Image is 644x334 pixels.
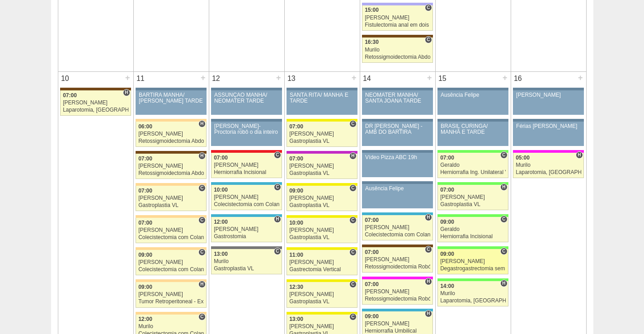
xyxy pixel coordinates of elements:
[440,187,454,193] span: 07:00
[437,214,508,217] div: Key: Brasil
[211,153,282,178] a: C 07:00 [PERSON_NAME] Herniorrafia Incisional
[500,151,507,159] span: Consultório
[360,72,374,85] div: 14
[362,88,432,90] div: Key: Aviso
[198,281,205,288] span: Hospital
[214,202,279,207] div: Colecistectomia com Colangiografia VL
[362,279,432,305] a: H 07:00 [PERSON_NAME] Retossigmoidectomia Robótica
[362,35,432,38] div: Key: Santa Joana
[500,280,507,287] span: Hospital
[289,220,303,226] span: 10:00
[365,186,430,192] div: Ausência Felipe
[513,153,583,178] a: H 05:00 Murilo Laparotomia, [GEOGRAPHIC_DATA], Drenagem, Bridas VL
[349,184,356,192] span: Consultório
[289,227,355,233] div: [PERSON_NAME]
[211,217,282,242] a: H 12:00 [PERSON_NAME] Gastrostomia
[60,88,131,90] div: Key: Santa Joana
[513,119,583,122] div: Key: Aviso
[214,226,279,232] div: [PERSON_NAME]
[58,72,72,85] div: 10
[365,54,430,60] div: Retossigmoidectomia Abdominal VL
[287,282,357,307] a: C 12:30 [PERSON_NAME] Gastroplastia VL
[289,267,355,273] div: Gastrectomia Vertical
[365,225,430,231] div: [PERSON_NAME]
[289,170,355,176] div: Gastroplastia VL
[138,299,204,305] div: Tumor Retroperitoneal - Exerese
[138,163,204,169] div: [PERSON_NAME]
[500,248,507,255] span: Consultório
[425,246,432,253] span: Consultório
[516,169,581,175] div: Laparotomia, [GEOGRAPHIC_DATA], Drenagem, Bridas VL
[287,90,357,115] a: SANTA RITA/ MANHÃ E TARDE
[576,151,583,159] span: Hospital
[287,119,357,122] div: Key: Santa Rita
[365,321,430,327] div: [PERSON_NAME]
[136,250,206,275] a: C 09:00 [PERSON_NAME] Colecistectomia com Colangiografia VL
[211,119,282,122] div: Key: Aviso
[198,120,205,127] span: Hospital
[440,266,506,272] div: Degastrogastrectomia sem vago
[362,153,432,177] a: Vídeo Pizza ABC 19h
[365,22,430,28] div: Fistulectomia anal em dois tempos
[349,152,356,160] span: Hospital
[362,212,432,215] div: Key: Neomater
[500,183,507,191] span: Hospital
[63,100,128,106] div: [PERSON_NAME]
[211,150,282,153] div: Key: Assunção
[362,150,432,153] div: Key: Aviso
[214,169,279,175] div: Herniorrafia Incisional
[138,131,204,137] div: [PERSON_NAME]
[441,123,505,135] div: BRASIL CURINGA/ MANHÃ E TARDE
[365,92,430,104] div: NEOMATER MANHÃ/ SANTA JOANA TARDE
[198,184,205,192] span: Consultório
[214,187,228,193] span: 10:00
[440,202,506,207] div: Gastroplastia VL
[139,92,203,104] div: BARTIRA MANHÃ/ [PERSON_NAME] TARDE
[440,234,506,240] div: Herniorrafia Incisional
[440,194,506,200] div: [PERSON_NAME]
[124,72,132,84] div: +
[362,184,432,208] a: Ausência Felipe
[365,155,430,160] div: Vídeo Pizza ABC 19h
[289,235,355,240] div: Gastroplastia VL
[287,154,357,179] a: H 07:00 [PERSON_NAME] Gastroplastia VL
[349,120,356,127] span: Consultório
[437,278,508,281] div: Key: Brasil
[287,218,357,243] a: C 10:00 [PERSON_NAME] Gastroplastia VL
[426,72,433,84] div: +
[136,183,206,186] div: Key: Bartira
[289,252,303,258] span: 11:00
[287,312,357,315] div: Key: Santa Rita
[365,264,430,270] div: Retossigmoidectomia Robótica
[362,119,432,122] div: Key: Aviso
[136,282,206,307] a: H 09:00 [PERSON_NAME] Tumor Retroperitoneal - Exerese
[437,182,508,185] div: Key: Brasil
[513,150,583,153] div: Key: Pro Matre
[516,155,530,161] span: 05:00
[198,152,205,160] span: Hospital
[365,249,379,255] span: 07:00
[289,324,355,329] div: [PERSON_NAME]
[63,107,128,113] div: Laparotomia, [GEOGRAPHIC_DATA], Drenagem, Bridas
[511,72,525,85] div: 16
[287,186,357,211] a: C 09:00 [PERSON_NAME] Gastroplastia VL
[136,215,206,218] div: Key: Bartira
[214,234,279,240] div: Gastrostomia
[362,247,432,273] a: C 07:00 [PERSON_NAME] Retossigmoidectomia Robótica
[365,123,430,135] div: DR [PERSON_NAME] - AMB DO BARTIRA
[365,47,430,53] div: Murilo
[138,155,152,162] span: 07:00
[274,151,281,159] span: Consultório
[349,216,356,224] span: Consultório
[440,283,454,289] span: 14:00
[362,277,432,279] div: Key: Pro Matre
[289,195,355,201] div: [PERSON_NAME]
[60,90,131,116] a: H 07:00 [PERSON_NAME] Laparotomia, [GEOGRAPHIC_DATA], Drenagem, Bridas
[138,292,204,297] div: [PERSON_NAME]
[362,90,432,115] a: NEOMATER MANHÃ/ SANTA JOANA TARDE
[138,267,204,273] div: Colecistectomia com Colangiografia VL
[211,249,282,274] a: C 13:00 Murilo Gastroplastia VL
[516,162,581,168] div: Murilo
[198,313,205,320] span: Consultório
[211,185,282,210] a: C 10:00 [PERSON_NAME] Colecistectomia com Colangiografia VL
